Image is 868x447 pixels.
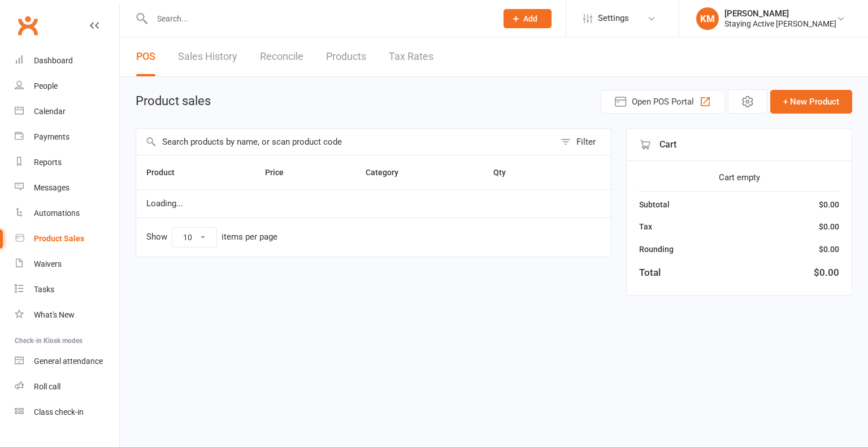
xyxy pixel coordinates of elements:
[34,107,66,116] div: Calendar
[15,251,119,277] a: Waivers
[819,198,839,211] div: $0.00
[326,37,366,76] a: Products
[15,99,119,124] a: Calendar
[632,95,694,109] span: Open POS Portal
[576,135,596,149] div: Filter
[265,166,296,179] button: Price
[34,183,70,192] div: Messages
[598,6,629,31] span: Settings
[639,220,652,233] div: Tax
[136,94,211,108] h1: Product sales
[639,265,661,280] div: Total
[34,407,84,416] div: Class check-in
[136,37,155,76] a: POS
[34,259,62,268] div: Waivers
[15,175,119,201] a: Messages
[260,37,303,76] a: Reconcile
[15,124,119,150] a: Payments
[15,302,119,328] a: What's New
[146,227,277,248] div: Show
[639,171,839,184] div: Cart empty
[15,201,119,226] a: Automations
[555,129,611,155] button: Filter
[34,81,58,90] div: People
[34,132,70,141] div: Payments
[15,48,119,73] a: Dashboard
[34,357,103,366] div: General attendance
[14,11,42,40] a: Clubworx
[770,90,852,114] button: + New Product
[15,349,119,374] a: General attendance kiosk mode
[15,150,119,175] a: Reports
[34,56,73,65] div: Dashboard
[34,382,60,391] div: Roll call
[146,166,187,179] button: Product
[819,243,839,255] div: $0.00
[523,14,537,23] span: Add
[493,168,518,177] span: Qty
[814,265,839,280] div: $0.00
[34,310,75,319] div: What's New
[178,37,237,76] a: Sales History
[493,166,518,179] button: Qty
[627,129,852,161] div: Cart
[149,11,489,27] input: Search...
[724,19,836,29] div: Staying Active [PERSON_NAME]
[601,90,725,114] button: Open POS Portal
[15,374,119,400] a: Roll call
[15,277,119,302] a: Tasks
[34,158,62,167] div: Reports
[136,129,555,155] input: Search products by name, or scan product code
[366,166,411,179] button: Category
[146,168,187,177] span: Product
[639,198,670,211] div: Subtotal
[222,232,277,242] div: items per page
[639,243,674,255] div: Rounding
[15,400,119,425] a: Class kiosk mode
[34,209,80,218] div: Automations
[819,220,839,233] div: $0.00
[265,168,296,177] span: Price
[724,8,836,19] div: [PERSON_NAME]
[34,285,54,294] div: Tasks
[504,9,552,28] button: Add
[366,168,411,177] span: Category
[136,189,611,218] td: Loading...
[15,226,119,251] a: Product Sales
[389,37,433,76] a: Tax Rates
[696,7,719,30] div: KM
[15,73,119,99] a: People
[34,234,84,243] div: Product Sales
